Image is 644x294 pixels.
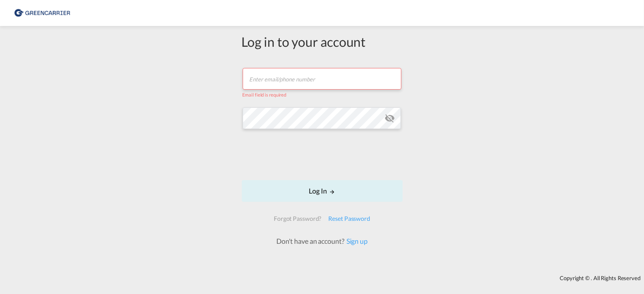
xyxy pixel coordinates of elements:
[243,92,287,97] span: Email field is required
[344,237,368,245] a: Sign up
[242,32,403,51] div: Log in to your account
[270,211,325,226] div: Forgot Password?
[243,68,401,90] input: Enter email/phone number
[325,211,374,226] div: Reset Password
[242,180,403,202] button: LOGIN
[384,113,395,123] md-icon: icon-eye-off
[13,3,71,23] img: 8cf206808afe11efa76fcd1e3d746489.png
[256,138,388,171] iframe: reCAPTCHA
[267,236,377,246] div: Don't have an account?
